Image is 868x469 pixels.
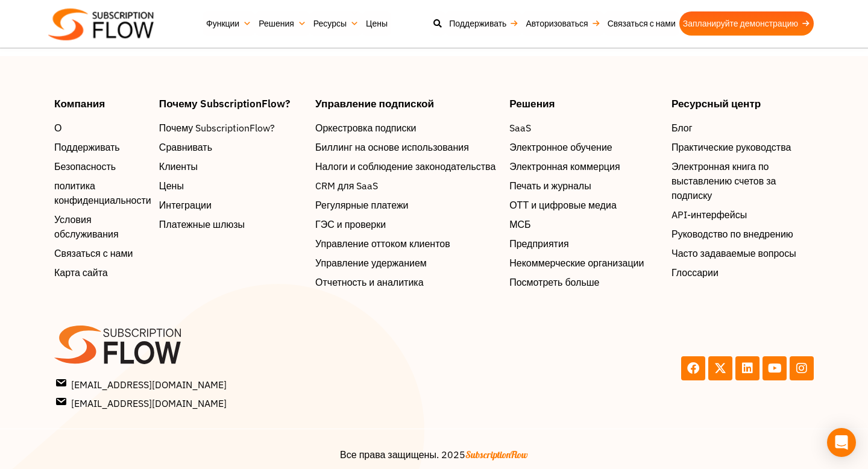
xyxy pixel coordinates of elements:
a: Условия обслуживания [54,213,147,242]
a: Блог [671,121,814,136]
a: Оркестровка подписки [315,121,497,136]
font: SaaS [509,122,531,134]
font: МСБ [509,219,530,231]
a: Практические руководства [671,140,814,155]
a: Ресурсы [310,11,362,36]
font: Связаться с нами [608,18,676,29]
a: Глоссарии [671,266,814,280]
font: [EMAIL_ADDRESS][DOMAIN_NAME] [71,397,227,409]
font: Предприятия [509,238,568,250]
img: Подписка [48,8,154,40]
font: Электронная книга по выставлению счетов за подписку [671,161,776,202]
a: [EMAIL_ADDRESS][DOMAIN_NAME] [57,395,430,411]
a: API-интерфейсы [671,208,814,222]
font: Клиенты [159,161,198,173]
a: Руководство по внедрению [671,227,814,242]
a: [EMAIL_ADDRESS][DOMAIN_NAME] [57,376,430,392]
a: Электронная коммерция [509,160,659,174]
a: Электронное обучение [509,140,659,155]
font: Решения [259,18,294,29]
font: Платежные шлюзы [159,219,245,231]
a: SaaS [509,121,659,136]
font: Регулярные платежи [315,200,409,212]
a: Клиенты [159,160,303,174]
font: Интеграции [159,200,212,212]
font: [EMAIL_ADDRESS][DOMAIN_NAME] [71,379,227,391]
font: ГЭС и проверки [315,219,386,231]
font: Налоги и соблюдение законодательства [315,161,495,173]
a: политика конфиденциальности [54,179,147,208]
font: Печать и журналы [509,180,591,192]
a: Часто задаваемые вопросы [671,247,814,261]
font: политика конфиденциальности [54,180,151,207]
a: Запланируйте демонстрацию [679,11,814,36]
a: Поддерживать [54,140,147,155]
font: Ресурсы [313,18,347,29]
font: API-интерфейсы [671,209,747,221]
a: Интеграции [159,198,303,213]
font: Цены [366,18,388,29]
font: Ресурсный центр [671,96,761,110]
font: Практические руководства [671,142,791,154]
font: Функции [206,18,239,29]
a: Связаться с нами [604,11,679,36]
a: ГЭС и проверки [315,218,497,232]
a: Платежные шлюзы [159,218,303,232]
font: Цены [159,180,184,192]
img: SF-логотип [54,326,181,365]
font: Посмотреть больше [509,277,599,289]
font: ОТТ и цифровые медиа [509,200,617,212]
font: Компания [54,96,105,110]
a: Почему SubscriptionFlow? [159,121,303,136]
font: Управление оттоком клиентов [315,238,450,250]
a: Поддерживать [445,11,522,36]
a: Печать и журналы [509,179,659,194]
a: Регулярные платежи [315,198,497,213]
font: Все права защищены. 2025 [340,449,465,461]
a: Управление оттоком клиентов [315,237,497,251]
font: О [54,122,61,134]
font: CRM для SaaS [315,180,378,192]
font: Электронное обучение [509,142,612,154]
a: ОТТ и цифровые медиа [509,198,659,213]
font: Некоммерческие организации [509,257,644,269]
font: Сравнивать [159,142,212,154]
font: Биллинг на основе использования [315,142,469,154]
font: Блог [671,122,693,134]
a: Налоги и соблюдение законодательства [315,160,497,174]
a: Функции [203,11,255,36]
a: Решения [255,11,310,36]
a: Отчетность и аналитика [315,275,497,290]
a: Сравнивать [159,140,303,155]
a: Некоммерческие организации [509,256,659,271]
font: Руководство по внедрению [671,228,793,241]
font: SubscriptionFlow [465,449,528,461]
a: Биллинг на основе использования [315,140,497,155]
font: Авторизоваться [526,18,588,29]
a: Управление удержанием [315,256,497,271]
font: Отчетность и аналитика [315,277,424,289]
a: Электронная книга по выставлению счетов за подписку [671,160,814,203]
a: Цены [159,179,303,194]
font: Почему SubscriptionFlow? [159,122,275,134]
font: Оркестровка подписки [315,122,416,134]
a: О [54,121,147,136]
font: Решения [509,96,555,110]
font: Поддерживать [54,142,120,154]
font: Управление удержанием [315,257,427,269]
font: Часто задаваемые вопросы [671,248,796,260]
font: Почему SubscriptionFlow? [159,96,290,110]
a: Безопасность [54,160,147,174]
a: CRM для SaaS [315,179,497,194]
a: Посмотреть больше [509,275,659,290]
font: Глоссарии [671,267,719,279]
font: Карта сайта [54,267,108,279]
a: Карта сайта [54,266,147,280]
a: Цены [362,11,391,36]
a: МСБ [509,218,659,232]
font: Запланируйте демонстрацию [683,18,798,29]
font: Электронная коммерция [509,161,620,173]
div: Открытый Интерком Мессенджер [827,428,856,457]
font: Условия обслуживания [54,214,119,241]
a: Авторизоваться [522,11,603,36]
